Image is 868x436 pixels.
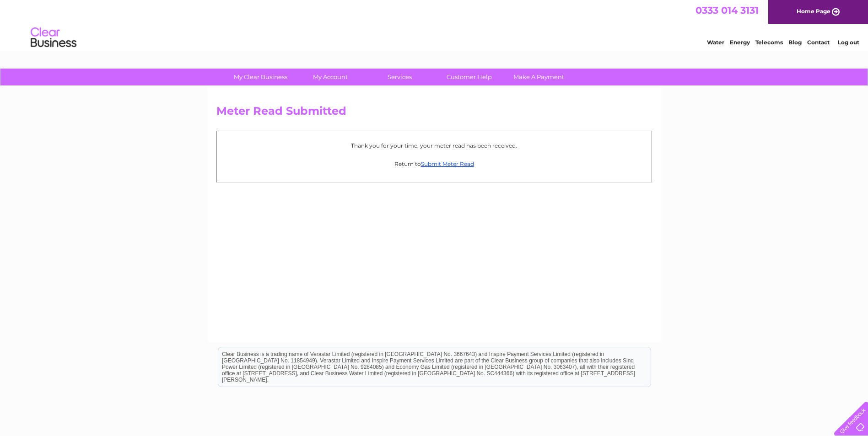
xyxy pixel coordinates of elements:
h2: Meter Read Submitted [216,105,652,122]
a: Make A Payment [501,69,577,85]
p: Return to [221,160,647,168]
a: Log out [838,39,859,46]
a: My Clear Business [223,69,298,85]
div: Clear Business is a trading name of Verastar Limited (registered in [GEOGRAPHIC_DATA] No. 3667643... [218,5,651,44]
a: Contact [807,39,830,46]
img: logo.png [30,24,77,52]
a: Customer Help [431,69,507,85]
p: Thank you for your time, your meter read has been received. [221,141,647,150]
a: Water [707,39,724,46]
a: Blog [788,39,802,46]
a: Energy [730,39,750,46]
a: My Account [292,69,368,85]
a: Telecoms [755,39,783,46]
a: 0333 014 3131 [695,5,759,16]
a: Services [362,69,437,85]
a: Submit Meter Read [421,160,474,167]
